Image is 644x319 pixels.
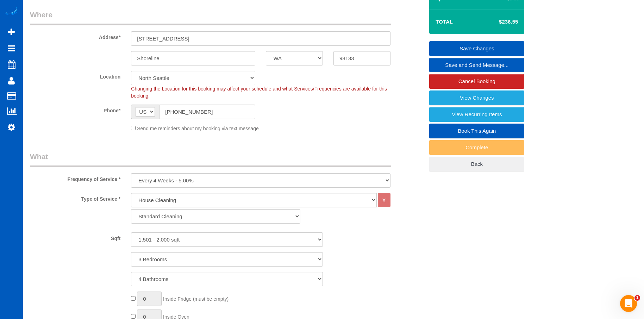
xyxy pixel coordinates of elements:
a: Save Changes [429,41,524,56]
span: Changing the Location for this booking may affect your schedule and what Services/Frequencies are... [131,86,387,99]
label: Type of Service * [25,193,126,202]
a: Cancel Booking [429,74,524,89]
a: Save and Send Message... [429,58,524,73]
span: 1 [634,295,640,301]
a: View Changes [429,90,524,105]
label: Phone* [25,105,126,114]
iframe: Intercom live chat [620,295,637,312]
label: Address* [25,31,126,41]
span: Send me reminders about my booking via text message [137,126,259,131]
input: Phone* [159,105,255,119]
legend: Where [30,10,391,25]
legend: What [30,151,391,167]
label: Frequency of Service * [25,173,126,183]
strong: Total [436,19,453,25]
a: View Recurring Items [429,107,524,122]
img: Automaid Logo [4,7,18,17]
a: Back [429,157,524,171]
input: Zip Code* [333,51,390,65]
a: Book This Again [429,124,524,138]
input: City* [131,51,255,65]
h4: $236.55 [478,19,518,25]
label: Sqft [25,232,126,242]
label: Location [25,71,126,80]
span: Inside Fridge (must be empty) [163,296,229,302]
